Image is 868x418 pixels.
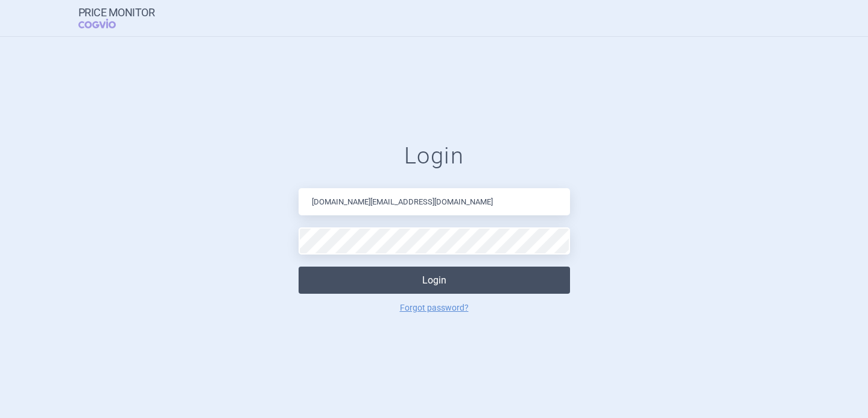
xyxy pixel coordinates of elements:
[78,7,155,30] a: Price MonitorCOGVIO
[78,7,155,19] strong: Price Monitor
[78,19,133,28] span: COGVIO
[299,142,570,170] h1: Login
[299,188,570,215] input: Email
[299,267,570,294] button: Login
[400,303,469,312] a: Forgot password?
